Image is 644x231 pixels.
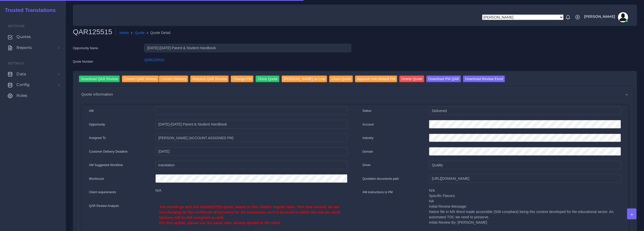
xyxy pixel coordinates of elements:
a: Data [4,69,62,79]
input: Correct QAR Review [122,76,159,82]
input: Download PM QAR [426,76,461,82]
input: Clone Quote [256,76,280,82]
label: Quotation documents path [363,176,399,181]
a: Quote [135,30,145,35]
label: Status [363,109,371,113]
label: AM [89,109,94,113]
span: Sections [8,24,25,28]
span: Quote information [81,91,113,97]
label: Assigned To [89,136,106,140]
label: Customer Delivery Deadline [89,149,128,154]
a: Home [119,30,129,35]
li: Quote Detail [145,30,171,35]
label: Account [363,122,374,127]
input: [PERSON_NAME] as Lost [282,76,327,82]
input: Download Review Excel [463,76,505,82]
label: Opportunity Name [73,46,98,50]
label: Wordcount [89,176,104,181]
label: Driver [363,163,371,167]
p: N/A [155,188,347,193]
label: QAR Review Analysis [89,204,119,208]
span: [PERSON_NAME] [584,15,615,18]
p: N/A Specific Flavors: NA Initial Review Message: Native file in MS Word made accessible (508 comp... [429,188,621,225]
h2: Trusted Translations [1,7,56,13]
input: Delete Quote [399,76,424,82]
a: Config [4,79,62,90]
label: Industry [363,136,374,140]
a: Trusted Translations [1,6,56,14]
div: Quote information [78,88,632,101]
a: Roles [4,90,62,101]
input: Correct Delivery [159,76,188,82]
img: avatar [618,12,628,22]
input: Download QAR Review [79,76,120,82]
h2: QAR125515 [73,28,116,36]
span: Roles [16,93,27,98]
span: Reports [16,45,32,50]
input: Change PM [231,76,254,82]
label: Client requirements [89,190,116,194]
a: [PERSON_NAME]avatar [581,12,630,22]
span: Data [16,71,26,77]
label: AM instructions to PM [363,190,393,194]
input: Close Quote [329,76,353,82]
label: Opportunity [89,122,105,127]
span: Quotes [16,34,31,40]
input: Approve non-default PM [355,76,397,82]
input: Request QAR Review [190,76,229,82]
span: Config [16,82,30,87]
p: For this update, please use the same rates already quoted to the client. [159,220,343,226]
label: Domain [363,149,373,154]
a: Quotes [4,31,62,42]
input: pm [155,134,347,142]
a: Reports [4,42,62,53]
label: Quote Number [73,59,93,64]
a: QAR125515 [144,58,164,62]
span: Settings [8,61,24,65]
label: AM Suggested Workflow [89,163,123,167]
p: You should go with the SUGGESTED quote, based on this client's regular rates. This time around, w... [159,204,343,220]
